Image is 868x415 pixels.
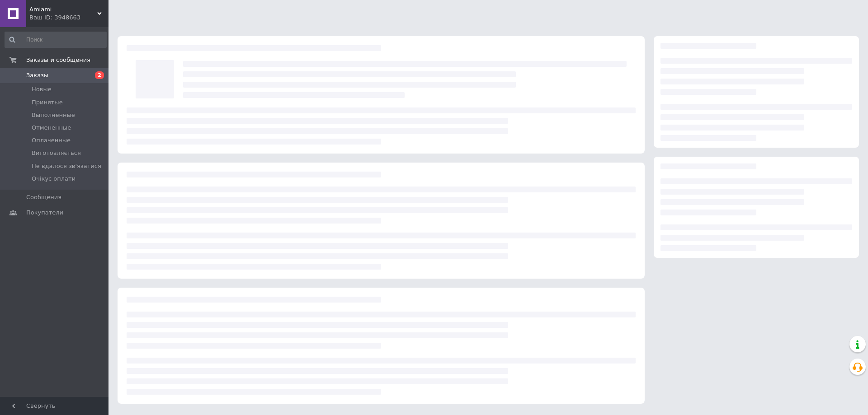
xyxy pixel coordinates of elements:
span: 2 [95,71,104,79]
span: Amiami [29,5,97,14]
span: Покупатели [26,209,63,217]
span: Виготовляється [32,149,81,157]
div: Ваш ID: 3948663 [29,14,108,22]
span: Отмененные [32,124,71,132]
span: Принятые [32,98,63,107]
span: Выполненные [32,111,75,119]
span: Не вдалося зв'язатися [32,162,101,170]
span: Заказы [26,71,48,79]
span: Оплаченные [32,136,71,145]
span: Новые [32,85,52,93]
span: Сообщения [26,193,61,201]
span: Заказы и сообщения [26,56,90,64]
span: Очікує оплати [32,175,75,183]
input: Поиск [5,32,107,48]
